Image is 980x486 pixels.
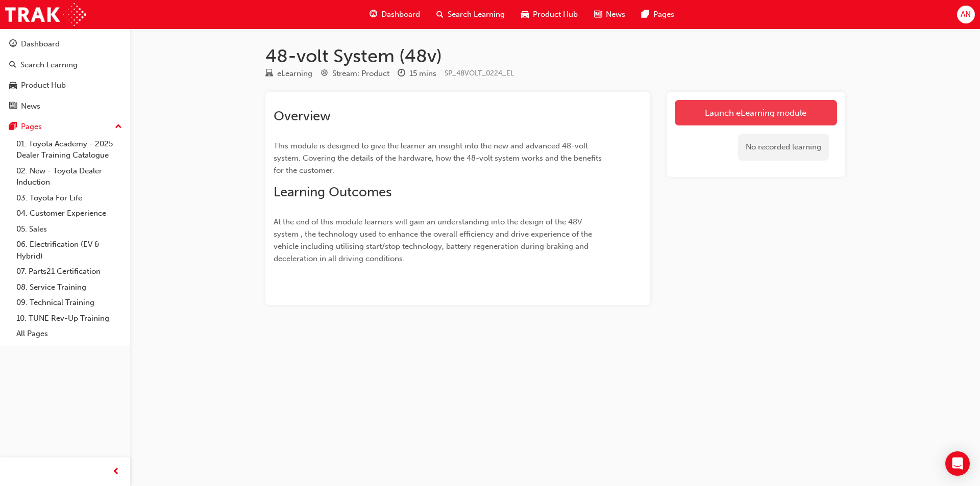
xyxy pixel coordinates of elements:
span: Overview [274,108,331,124]
a: pages-iconPages [633,4,682,25]
a: 06. Electrification (EV & Hybrid) [12,237,126,264]
span: search-icon [9,61,16,70]
span: News [606,9,625,20]
a: 02. New - Toyota Dealer Induction [12,163,126,190]
button: DashboardSearch LearningProduct HubNews [4,33,126,117]
button: Pages [4,117,126,136]
button: AN [957,6,975,23]
div: Stream: Product [332,68,389,80]
span: At the end of this module learners will gain an understanding into the design of the 48V system ,... [274,217,594,263]
div: No recorded learning [738,134,829,161]
a: car-iconProduct Hub [513,4,586,25]
a: search-iconSearch Learning [428,4,513,25]
div: Pages [21,121,42,133]
a: guage-iconDashboard [361,4,428,25]
div: Search Learning [20,59,78,71]
div: Stream [321,67,389,80]
div: Product Hub [21,80,66,91]
a: 04. Customer Experience [12,206,126,221]
a: 01. Toyota Academy - 2025 Dealer Training Catalogue [12,136,126,163]
span: car-icon [9,81,17,90]
a: All Pages [12,326,126,342]
div: eLearning [277,68,312,80]
div: Duration [398,67,436,80]
span: news-icon [594,8,602,21]
a: 10. TUNE Rev-Up Training [12,311,126,326]
span: This module is designed to give the learner an insight into the new and advanced 48-volt system. ... [274,141,604,175]
span: Dashboard [381,9,420,20]
a: 08. Service Training [12,279,126,295]
a: Search Learning [4,56,126,74]
a: Product Hub [4,76,126,95]
a: News [4,97,126,116]
span: Learning Outcomes [274,184,391,200]
span: guage-icon [9,40,17,49]
a: 03. Toyota For Life [12,190,126,206]
span: pages-icon [642,8,649,21]
span: pages-icon [9,122,17,132]
span: prev-icon [112,466,120,478]
a: Launch eLearning module [675,100,837,125]
span: Search Learning [448,9,505,20]
div: News [21,100,40,112]
span: news-icon [9,102,17,111]
span: Product Hub [533,9,578,20]
span: search-icon [436,8,444,21]
a: Dashboard [4,35,126,54]
h1: 48-volt System (48v) [265,45,845,67]
span: learningResourceType_ELEARNING-icon [265,69,273,79]
span: AN [961,9,971,20]
span: car-icon [521,8,529,21]
img: Trak [5,3,86,26]
span: target-icon [321,69,328,79]
div: Open Intercom Messenger [945,451,970,476]
a: 05. Sales [12,221,126,237]
span: Learning resource code [445,69,514,78]
div: Type [265,67,312,80]
a: 07. Parts21 Certification [12,264,126,279]
span: Pages [653,9,674,20]
a: 09. Technical Training [12,295,126,311]
a: news-iconNews [586,4,633,25]
span: clock-icon [398,69,405,79]
span: up-icon [115,120,122,134]
span: guage-icon [370,8,377,21]
div: 15 mins [409,68,436,80]
div: Dashboard [21,38,60,50]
